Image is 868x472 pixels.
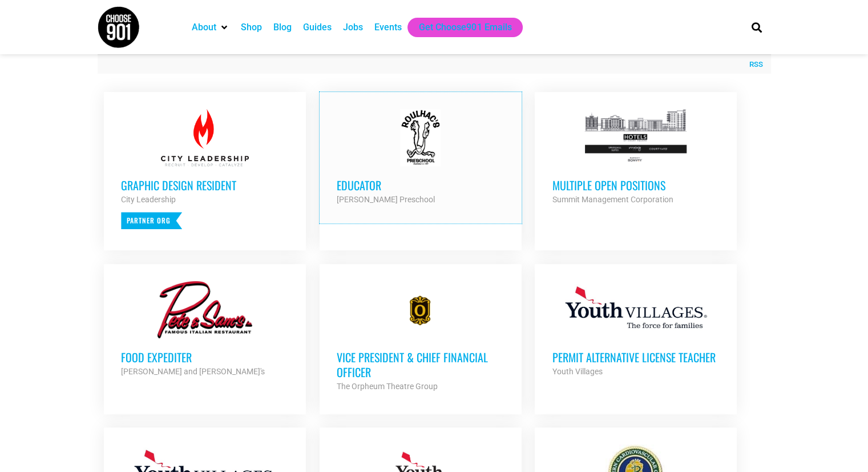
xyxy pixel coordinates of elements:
a: Events [374,21,402,34]
a: Vice President & Chief Financial Officer The Orpheum Theatre Group [320,264,522,410]
p: Partner Org [121,212,182,229]
a: Shop [241,21,262,34]
h3: Vice President & Chief Financial Officer [337,350,504,379]
h3: Graphic Design Resident [121,178,289,193]
a: Graphic Design Resident City Leadership Partner Org [104,92,306,246]
a: About [192,21,216,34]
h3: Educator [337,178,504,193]
a: Food Expediter [PERSON_NAME] and [PERSON_NAME]'s [104,264,306,395]
div: About [186,18,235,37]
div: Search [747,18,766,37]
a: Guides [303,21,332,34]
a: RSS [744,59,763,70]
a: Educator [PERSON_NAME] Preschool [320,92,522,223]
a: Jobs [343,21,363,34]
a: Multiple Open Positions Summit Management Corporation [535,92,737,223]
h3: Permit Alternative License Teacher [552,350,720,365]
a: Get Choose901 Emails [419,21,511,34]
strong: City Leadership [121,195,176,204]
h3: Multiple Open Positions [552,178,720,193]
strong: [PERSON_NAME] Preschool [337,195,435,204]
strong: The Orpheum Theatre Group [337,382,438,391]
strong: [PERSON_NAME] and [PERSON_NAME]'s [121,367,265,376]
a: Blog [273,21,292,34]
nav: Main nav [186,18,732,37]
h3: Food Expediter [121,350,289,365]
strong: Youth Villages [552,367,602,376]
strong: Summit Management Corporation [552,195,673,204]
a: Permit Alternative License Teacher Youth Villages [535,264,737,395]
